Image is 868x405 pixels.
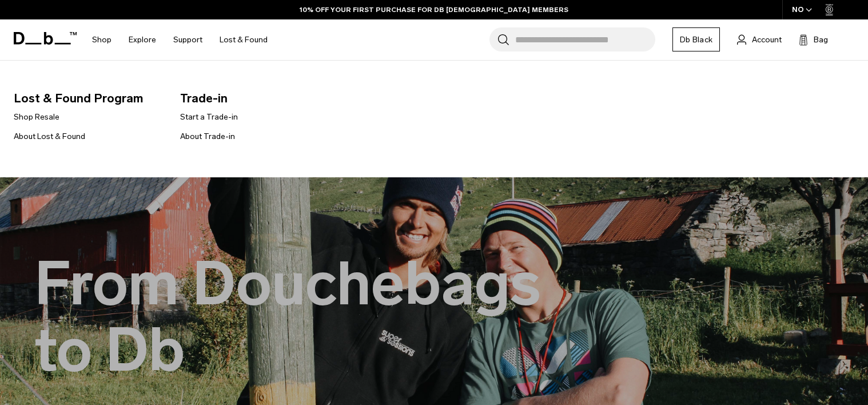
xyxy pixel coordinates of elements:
a: About Lost & Found [14,130,85,142]
a: Db Black [672,27,720,51]
a: Shop Resale [14,111,59,123]
nav: Main Navigation [83,19,276,60]
span: Account [752,34,782,46]
a: 10% OFF YOUR FIRST PURCHASE FOR DB [DEMOGRAPHIC_DATA] MEMBERS [300,5,568,15]
a: Account [737,33,782,46]
button: Bag [799,33,828,46]
span: Trade-in [180,89,328,108]
a: Lost & Found [220,19,268,60]
a: About Trade-in [180,130,235,142]
a: Start a Trade-in [180,111,238,123]
a: Shop [92,19,112,60]
a: Support [173,19,202,60]
span: Lost & Found Program [14,89,162,108]
span: Bag [814,34,828,46]
a: Explore [129,19,156,60]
